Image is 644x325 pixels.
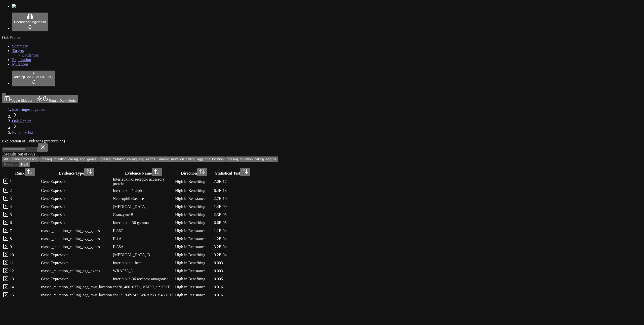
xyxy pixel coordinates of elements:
[2,156,10,162] button: All
[22,53,39,57] a: Evidences
[214,168,252,176] div: Statistical Test
[14,20,46,24] span: Boehringer Ingelheim
[10,168,40,176] div: Rank
[157,156,226,162] button: rnaseq_mutation_calling_agg_mut_location
[12,58,31,62] a: Exploration
[113,212,174,217] div: Granzyme B
[175,245,206,249] span: High in Resistance
[214,212,252,217] div: 2.3E-05
[2,152,17,156] span: 15 result s
[12,107,48,112] a: Boehringer Ingelheim
[175,204,205,209] span: High in Benefiting
[17,152,35,156] span: (out of 799 )
[12,13,48,31] button: Boehringer Ingelheim
[10,277,40,281] div: 13
[19,162,30,167] button: Next
[10,269,40,273] div: 12
[2,93,6,95] button: Toggle Sidebar
[49,99,76,102] span: Toggle Dark Mode
[113,196,174,201] div: Neutrophil elastase
[10,221,40,225] div: 6
[2,139,594,143] div: Exploration of Evidences (precuration)
[41,293,112,297] div: rnaseq_mutation_calling_agg_mut_location
[113,204,174,209] div: [MEDICAL_DATA]
[214,179,252,184] div: 7.0E-17
[214,237,252,241] div: 1.2E-04
[10,237,40,241] div: 8
[10,156,39,162] button: Gene Expression
[175,196,206,201] span: High in Resistance
[113,285,174,289] div: chr20_46016371_MMP9_c.*3C>T
[175,179,205,184] span: High in Benefiting
[10,245,40,249] div: 9
[12,44,28,48] span: Summary
[175,237,206,241] span: High in Resistance
[214,221,252,225] div: 6.6E-05
[23,75,53,79] span: [EMAIL_ADDRESS]
[41,261,112,265] div: Gene Expression
[41,245,112,249] div: rnaseq_mutation_calling_agg_genes
[41,221,112,225] div: Gene Expression
[175,253,205,257] span: High in Benefiting
[214,229,252,233] div: 1.1E-04
[113,221,174,225] div: Interleukin-36 gamma
[98,156,157,162] button: rnaseq_mutation_calling_agg_exons
[41,168,112,176] div: Evidence Type
[214,293,252,297] div: 0.016
[10,253,40,257] div: 10
[10,212,40,217] div: 5
[32,71,35,75] span: A
[2,162,19,167] button: Previous
[113,253,174,257] div: [MEDICAL_DATA] B
[113,269,174,273] div: WRAP53_3
[10,204,40,209] div: 4
[113,293,174,297] div: chr17_7689242_WRAP53_c.450C>T
[41,237,112,241] div: rnaseq_mutation_calling_agg_genes
[214,285,252,289] div: 0.016
[10,99,32,102] span: Toggle Sidebar
[41,269,112,273] div: rnaseq_mutation_calling_agg_exons
[214,196,252,201] div: 2.7E-10
[12,4,31,9] img: Numenos
[113,168,174,176] div: Evidence Name
[41,277,112,281] div: Gene Expression
[113,237,174,241] div: IL1A
[175,212,205,217] span: High in Benefiting
[113,188,174,193] div: Interleukin-1 alpha
[175,293,206,297] span: High in Resistance
[41,196,112,201] div: Gene Expression
[10,229,40,233] div: 7
[10,179,40,184] div: 1
[113,245,174,249] div: IL36A
[113,261,174,265] div: Interleukin-1 beta
[214,277,252,281] div: 0.005
[214,204,252,209] div: 1.4E-09
[175,221,205,225] span: High in Benefiting
[41,188,112,193] div: Gene Expression
[214,253,252,257] div: 9.2E-04
[39,156,98,162] button: rnaseq_mutation_calling_agg_genes
[12,119,31,123] a: Oak-Poplar
[214,188,252,193] div: 6.4E-13
[41,229,112,233] div: rnaseq_mutation_calling_agg_genes
[12,130,33,135] a: Evidence list
[175,277,205,281] span: High in Benefiting
[10,188,40,193] div: 2
[14,75,23,79] span: admin
[41,212,112,217] div: Gene Expression
[175,269,206,273] span: High in Resistance
[175,168,213,176] div: Direction
[175,229,206,233] span: High in Resistance
[12,48,24,53] a: Targets
[2,35,642,40] div: Oak-Poplar
[10,293,40,297] div: 15
[226,156,278,162] button: rnaseq_mutation_calling_agg_fa
[214,245,252,249] div: 3.2E-04
[41,253,112,257] div: Gene Expression
[12,62,28,66] a: Mutations
[10,196,40,201] div: 3
[10,285,40,289] div: 14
